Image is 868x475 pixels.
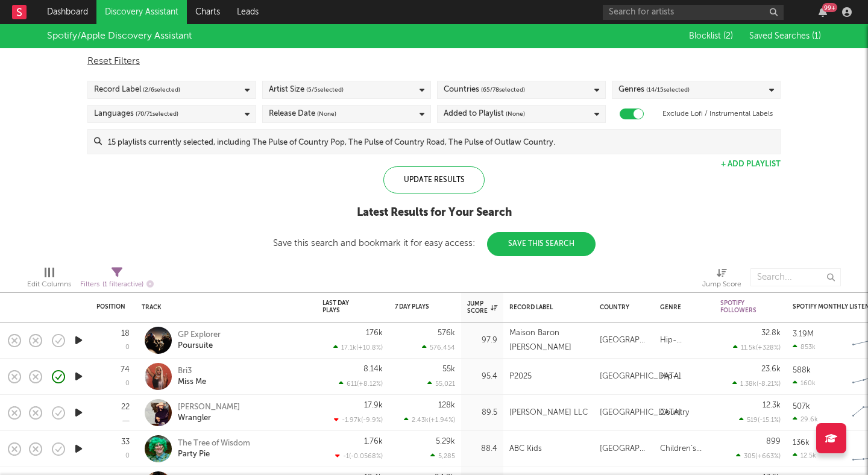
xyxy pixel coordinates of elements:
[27,262,71,297] div: Edit Columns
[761,365,781,373] div: 23.6k
[87,54,781,69] div: Reset Filters
[178,366,206,388] a: Bri3Miss Me
[306,83,344,97] span: ( 5 / 5 selected)
[94,83,180,97] div: Record Label
[746,31,821,41] button: Saved Searches (1)
[702,277,741,292] div: Jump Score
[732,380,781,388] div: 1.38k ( -8.21 % )
[444,83,525,97] div: Countries
[142,304,304,311] div: Track
[273,239,596,248] div: Save this search and bookmark it for easy access:
[793,439,810,447] div: 136k
[334,416,383,424] div: -1.97k ( -9.9 % )
[178,449,250,460] div: Party Pie
[600,370,681,384] div: [GEOGRAPHIC_DATA]
[178,377,206,388] div: Miss Me
[721,160,781,168] button: + Add Playlist
[436,438,455,445] div: 5.29k
[720,300,763,314] div: Spotify Followers
[662,107,773,121] label: Exclude Lofi / Instrumental Labels
[509,370,532,384] div: P2025
[444,107,525,121] div: Added to Playlist
[269,83,344,97] div: Artist Size
[793,343,816,351] div: 853k
[660,370,708,384] div: Hip-Hop/Rap
[121,438,130,446] div: 33
[404,416,455,424] div: 2.43k ( +1.94 % )
[736,452,781,460] div: 305 ( +663 % )
[812,32,821,40] span: ( 1 )
[733,344,781,351] div: 11.5k ( +328 % )
[364,401,383,409] div: 17.9k
[600,442,648,456] div: [GEOGRAPHIC_DATA]
[509,326,588,355] div: Maison Baron [PERSON_NAME]
[178,366,206,377] div: Bri3
[335,452,383,460] div: -1 ( -0.0568 % )
[660,333,708,348] div: Hip-Hop/Rap
[509,406,588,420] div: [PERSON_NAME] LLC
[121,330,130,338] div: 18
[438,401,455,409] div: 128k
[600,406,681,420] div: [GEOGRAPHIC_DATA]
[442,365,455,373] div: 55k
[80,262,154,297] div: Filters(1 filter active)
[178,402,240,413] div: [PERSON_NAME]
[383,166,485,193] div: Update Results
[366,329,383,337] div: 176k
[143,83,180,97] span: ( 2 / 6 selected)
[467,442,497,456] div: 88.4
[427,380,455,388] div: 55,021
[438,329,455,337] div: 576k
[178,341,221,351] div: Poursuite
[763,401,781,409] div: 12.3k
[660,304,702,311] div: Genre
[94,107,178,121] div: Languages
[178,330,221,341] div: GP Explorer
[178,402,240,424] a: [PERSON_NAME]Wrangler
[363,365,383,373] div: 8.14k
[125,380,130,387] div: 0
[793,379,816,387] div: 160k
[80,277,154,292] div: Filters
[467,370,497,384] div: 95.4
[178,330,221,351] a: GP ExplorerPoursuite
[702,262,741,297] div: Jump Score
[819,7,827,17] button: 99+
[750,268,841,286] input: Search...
[660,406,689,420] div: Country
[178,438,250,460] a: The Tree of WisdomParty Pie
[723,32,733,40] span: ( 2 )
[178,438,250,449] div: The Tree of Wisdom
[793,330,814,338] div: 3.19M
[136,107,178,121] span: ( 70 / 71 selected)
[467,333,497,348] div: 97.9
[96,303,125,310] div: Position
[739,416,781,424] div: 519 ( -15.1 % )
[27,277,71,292] div: Edit Columns
[509,442,542,456] div: ABC Kids
[178,413,240,424] div: Wrangler
[600,304,642,311] div: Country
[660,442,708,456] div: Children’s Music
[422,344,455,351] div: 576,454
[793,403,810,411] div: 507k
[273,206,596,220] div: Latest Results for Your Search
[689,32,733,40] span: Blocklist
[125,453,130,459] div: 0
[506,107,525,121] span: (None)
[600,333,648,348] div: [GEOGRAPHIC_DATA]
[317,107,336,121] span: (None)
[793,451,816,459] div: 12.5k
[125,344,130,351] div: 0
[793,366,811,374] div: 588k
[481,83,525,97] span: ( 65 / 78 selected)
[333,344,383,351] div: 17.1k ( +10.8 % )
[339,380,383,388] div: 611 ( +8.12 % )
[364,438,383,445] div: 1.76k
[761,329,781,337] div: 32.8k
[121,403,130,411] div: 22
[766,438,781,445] div: 899
[509,304,582,311] div: Record Label
[487,232,596,256] button: Save This Search
[102,130,780,154] input: 15 playlists currently selected, including The Pulse of Country Pop, The Pulse of Country Road, T...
